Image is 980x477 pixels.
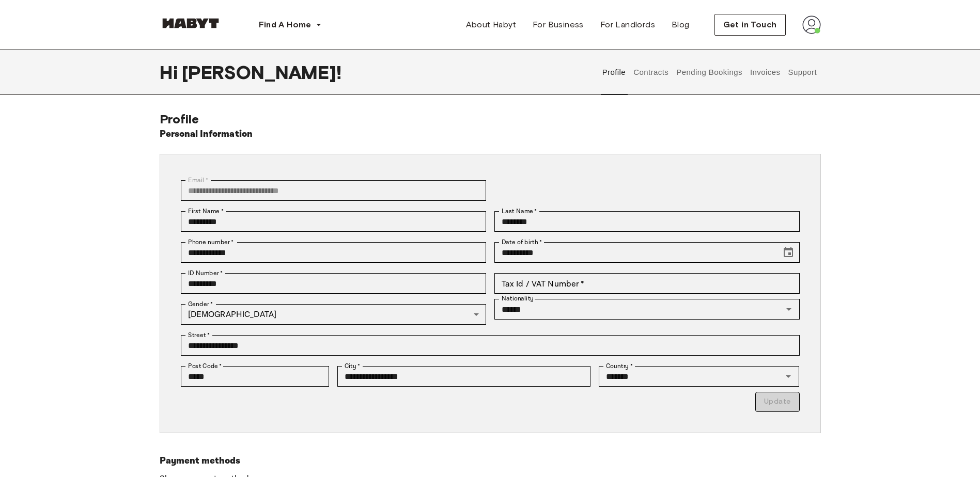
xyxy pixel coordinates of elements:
[259,19,312,31] span: Find A Home
[802,15,821,34] img: avatar
[182,61,341,83] span: [PERSON_NAME] !
[502,206,537,216] label: Last Name
[714,14,786,36] button: Get in Touch
[458,14,524,35] a: About Habyt
[592,14,663,35] a: For Landlords
[345,361,361,371] label: City
[160,18,222,28] img: Habyt
[606,361,633,371] label: Country
[188,237,234,247] label: Phone number
[502,294,534,303] label: Nationality
[524,14,592,35] a: For Business
[251,14,330,35] button: Find A Home
[188,206,224,216] label: First Name
[188,176,208,185] label: Email
[188,299,213,309] label: Gender
[632,50,670,95] button: Contracts
[160,454,821,468] h6: Payment methods
[778,242,799,263] button: Choose date, selected date is Apr 26, 1995
[598,50,820,95] div: user profile tabs
[781,369,796,384] button: Open
[160,61,182,83] span: Hi
[782,302,796,316] button: Open
[181,304,486,325] div: [DEMOGRAPHIC_DATA]
[466,19,516,31] span: About Habyt
[672,19,690,31] span: Blog
[181,180,486,201] div: You can't change your email address at the moment. Please reach out to customer support in case y...
[749,50,781,95] button: Invoices
[502,237,542,247] label: Date of birth
[663,14,698,35] a: Blog
[160,112,199,126] span: Profile
[188,268,223,278] label: ID Number
[188,330,210,340] label: Street
[675,50,744,95] button: Pending Bookings
[787,50,818,95] button: Support
[723,19,777,31] span: Get in Touch
[601,50,627,95] button: Profile
[600,19,655,31] span: For Landlords
[533,19,584,31] span: For Business
[160,127,253,141] h6: Personal Information
[188,361,222,371] label: Post Code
